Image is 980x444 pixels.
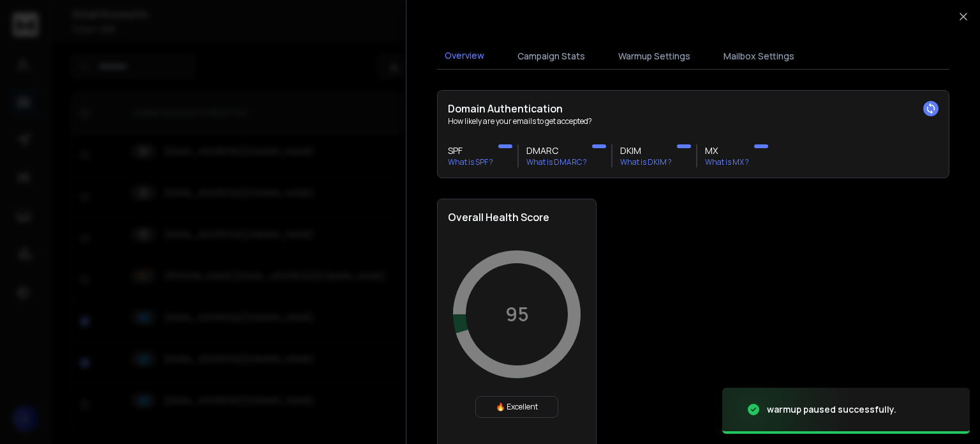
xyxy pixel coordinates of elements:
[437,42,492,71] button: Overview
[475,396,558,418] div: 🔥 Excellent
[505,303,529,326] p: 95
[705,157,749,167] p: What is MX ?
[526,144,587,157] h3: DMARC
[526,157,587,167] p: What is DMARC ?
[620,157,672,167] p: What is DKIM ?
[448,116,939,126] p: How likely are your emails to get accepted?
[448,210,586,225] h2: Overall Health Score
[448,101,939,116] h2: Domain Authentication
[716,42,802,70] button: Mailbox Settings
[448,157,493,167] p: What is SPF ?
[611,42,698,70] button: Warmup Settings
[705,144,749,157] h3: MX
[620,144,672,157] h3: DKIM
[448,144,493,157] h3: SPF
[510,42,593,70] button: Campaign Stats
